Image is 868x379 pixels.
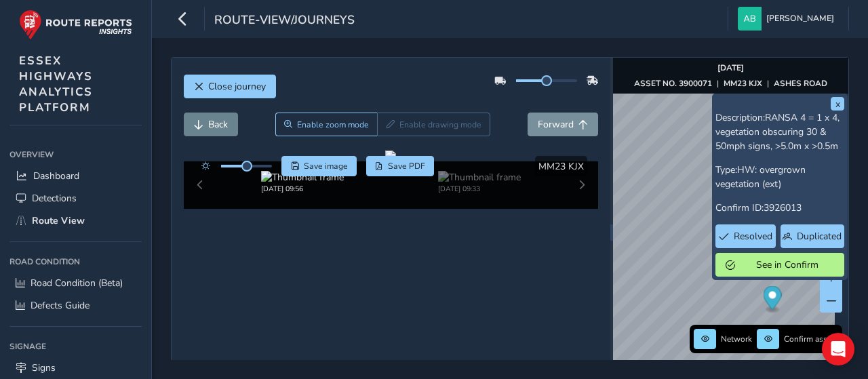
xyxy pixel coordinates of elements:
[781,224,844,248] button: Duplicated
[9,144,142,165] div: Overview
[184,75,276,98] button: Close journey
[9,165,142,187] a: Dashboard
[19,9,132,40] img: rr logo
[528,113,598,136] button: Forward
[214,12,355,31] span: route-view/journeys
[438,184,521,194] div: [DATE] 09:33
[184,113,238,136] button: Back
[9,252,142,272] div: Road Condition
[538,118,574,131] span: Forward
[304,161,348,172] span: Save image
[261,184,344,194] div: [DATE] 09:56
[715,201,844,215] p: Confirm ID:
[797,230,842,243] span: Duplicated
[634,78,827,89] div: | |
[32,214,85,227] span: Route View
[32,192,77,205] span: Detections
[738,7,839,31] button: [PERSON_NAME]
[275,113,378,136] button: Zoom
[766,7,834,31] span: [PERSON_NAME]
[281,156,357,176] button: Save
[764,201,802,214] span: 3926013
[9,187,142,210] a: Detections
[366,156,435,176] button: PDF
[738,7,762,31] img: diamond-layout
[33,169,79,182] span: Dashboard
[32,361,56,374] span: Signs
[721,334,752,344] span: Network
[31,299,90,312] span: Defects Guide
[715,111,844,153] p: Description:
[763,286,781,314] div: Map marker
[19,53,93,115] span: ESSEX HIGHWAYS ANALYTICS PLATFORM
[724,78,762,89] strong: MM23 KJX
[9,357,142,379] a: Signs
[9,272,142,294] a: Road Condition (Beta)
[9,210,142,232] a: Route View
[715,163,844,191] p: Type:
[717,62,744,73] strong: [DATE]
[388,161,425,172] span: Save PDF
[734,230,772,243] span: Resolved
[715,224,776,248] button: Resolved
[784,334,838,344] span: Confirm assets
[31,277,123,290] span: Road Condition (Beta)
[822,333,854,365] div: Open Intercom Messenger
[715,111,840,153] span: RANSA 4 = 1 x 4, vegetation obscuring 30 & 50mph signs, >5.0m x >0.5m
[831,97,844,111] button: x
[297,119,369,130] span: Enable zoom mode
[208,118,228,131] span: Back
[740,258,834,271] span: See in Confirm
[9,294,142,317] a: Defects Guide
[715,253,844,277] button: See in Confirm
[538,160,584,173] span: MM23 KJX
[261,171,344,184] img: Thumbnail frame
[9,336,142,357] div: Signage
[634,78,712,89] strong: ASSET NO. 3900071
[438,171,521,184] img: Thumbnail frame
[715,163,806,191] span: HW: overgrown vegetation (ext)
[774,78,827,89] strong: ASHES ROAD
[208,80,266,93] span: Close journey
